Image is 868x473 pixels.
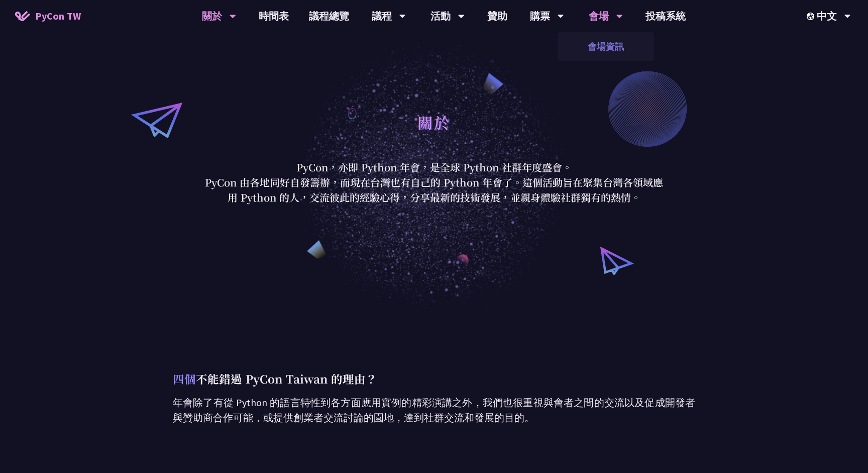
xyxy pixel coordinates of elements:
a: PyCon TW [5,4,91,29]
p: 不能錯過 PyCon Taiwan 的理由？ [173,370,695,388]
span: 四個 [173,370,196,387]
p: PyCon，亦即 Python 年會，是全球 Python 社群年度盛會。 [200,160,668,175]
img: Locale Icon [807,13,817,20]
h1: 關於 [417,107,451,137]
p: PyCon 由各地同好自發籌辦，而現在台灣也有自己的 Python 年會了。這個活動旨在聚集台灣各領域應用 Python 的人，交流彼此的經驗心得，分享最新的技術發展，並親身體驗社群獨有的熱情。 [200,175,668,205]
span: PyCon TW [35,9,81,24]
img: Home icon of PyCon TW 2025 [15,11,30,21]
p: 年會除了有從 Python 的語言特性到各方面應用實例的精彩演講之外，我們也很重視與會者之間的交流以及促成開發者與贊助商合作可能，或提供創業者交流討論的園地，達到社群交流和發展的目的。 [173,395,695,425]
a: 會場資訊 [558,35,654,58]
